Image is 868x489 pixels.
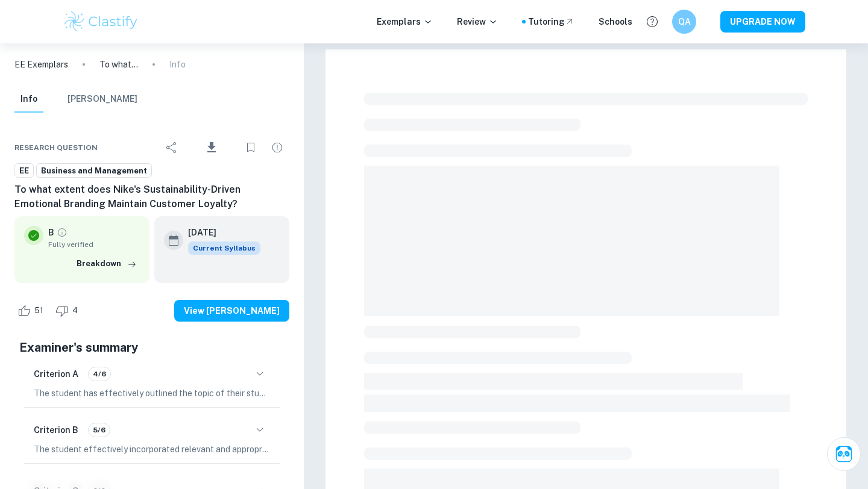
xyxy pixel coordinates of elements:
button: QA [672,10,696,34]
h6: To what extent does Nike's Sustainability-Driven Emotional Branding Maintain Customer Loyalty? [14,182,289,211]
span: Fully verified [48,239,140,250]
button: Help and Feedback [642,11,662,32]
h6: Criterion B [34,423,78,437]
a: Grade fully verified [57,227,68,238]
span: 4/6 [89,369,110,379]
span: 4 [66,305,84,317]
p: The student has effectively outlined the topic of their study at the beginning of the essay, maki... [34,387,270,400]
h6: QA [678,15,691,28]
button: View [PERSON_NAME] [174,300,289,322]
a: Business and Management [36,163,152,178]
div: This exemplar is based on the current syllabus. Feel free to refer to it for inspiration/ideas wh... [188,241,260,255]
div: Bookmark [239,135,263,160]
h6: Criterion A [34,367,78,381]
a: Tutoring [528,15,574,28]
p: B [48,226,54,239]
span: 51 [28,305,50,317]
h5: Examiner's summary [19,338,285,357]
button: Ask Clai [827,437,861,471]
button: Info [14,86,43,113]
button: UPGRADE NOW [720,11,805,33]
p: Exemplars [377,15,433,28]
p: Info [169,58,186,71]
span: 5/6 [89,425,110,435]
p: Review [457,15,498,28]
span: Research question [14,142,98,153]
div: Dislike [52,301,84,320]
div: Download [186,132,236,163]
button: Breakdown [74,255,140,273]
p: To what extent does Nike's Sustainability-Driven Emotional Branding Maintain Customer Loyalty? [99,58,138,71]
h6: [DATE] [188,226,251,239]
span: Business and Management [37,165,151,177]
p: The student effectively incorporated relevant and appropriate source material in their essay, par... [34,443,270,456]
div: Like [14,301,50,320]
a: EE [14,163,34,178]
a: EE Exemplars [14,58,68,71]
span: EE [15,165,33,177]
a: Schools [599,15,632,28]
div: Report issue [265,135,289,160]
div: Share [160,135,184,160]
button: [PERSON_NAME] [68,86,137,113]
img: Clastify logo [63,10,139,34]
span: Current Syllabus [188,241,260,255]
